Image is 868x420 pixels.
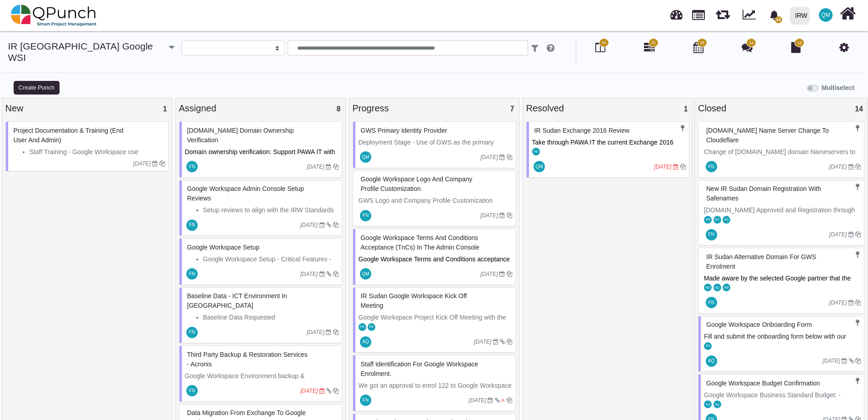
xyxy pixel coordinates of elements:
[480,154,498,160] i: [DATE]
[704,275,861,349] span: Made aware by the selected Google partner that the current domain in use for our office in [GEOGR...
[361,175,473,192] span: #81988
[823,358,840,364] i: [DATE]
[651,40,656,46] span: 31
[749,40,753,46] span: 14
[704,400,712,408] span: Nadeem Sheikh
[848,300,854,305] i: Due Date
[189,223,195,227] span: FN
[187,292,287,309] span: #80768
[300,388,318,394] i: [DATE]
[326,271,331,277] i: Dependant Task
[501,398,505,403] i: High
[11,2,97,29] img: qpunch-sp.fa6292f.png
[708,300,714,305] span: FN
[706,403,710,406] span: NS
[333,388,339,394] i: Clone
[766,7,782,23] div: Notification
[510,105,514,113] span: 7
[319,388,325,394] i: Due Date
[856,378,859,384] i: Milestone
[319,222,325,228] i: Due Date
[704,147,861,166] p: Change of [DOMAIN_NAME] domain Nameservers to Cloudflare
[361,360,479,377] span: #80753
[507,155,512,160] i: Clone
[842,358,847,364] i: Due Date
[724,286,728,290] span: AM
[769,10,779,20] svg: bell fill
[469,397,486,404] i: [DATE]
[499,213,505,218] i: Due Date
[160,161,165,166] i: Clone
[187,351,308,368] span: #80767
[359,313,512,332] p: Google Workspace Project Kick Off Meeting with the Vendor:
[855,300,861,305] i: Clone
[856,125,859,131] i: Milestone
[362,155,369,160] span: QM
[706,185,821,202] span: #81712
[189,389,195,393] span: FN
[713,284,721,291] span: Aamar Qayum
[821,12,830,18] span: QM
[361,292,467,309] span: #81674
[360,395,371,406] span: Francis Ndichu
[499,155,505,160] i: Due Date
[723,284,730,291] span: Asad Malik
[362,272,369,276] span: QM
[704,205,861,225] p: [DOMAIN_NAME] Approved and Registration through Safenames is ongoing
[203,313,339,322] li: Baseline Data Requested
[684,105,688,113] span: 1
[706,355,717,367] span: Aamar Qayum
[705,218,710,221] span: AM
[363,213,369,218] span: FN
[326,330,331,335] i: Due Date
[189,272,195,276] span: FN
[855,164,861,170] i: Clone
[534,150,538,154] span: FN
[738,0,764,30] div: Dynamic Report
[708,232,714,237] span: FN
[333,330,339,335] i: Clone
[360,210,371,221] span: Francis Ndichu
[829,231,847,238] i: [DATE]
[360,268,371,280] span: Qasim Munir
[704,342,712,350] span: Francis Ndichu
[326,388,331,394] i: Dependant Task
[840,5,856,22] i: Home
[680,164,686,170] i: Clone
[488,398,493,403] i: Due Date
[185,148,337,165] span: Domain ownership verification: Support PAWA IT with txt records for domain verification.
[716,5,730,20] span: Releases
[706,253,816,270] span: #81711
[362,340,369,344] span: AQ
[693,42,703,53] i: Calendar
[704,216,712,224] span: Asad Malik
[855,105,863,113] span: 14
[187,185,304,202] span: #81676
[822,84,854,91] b: Multiselect
[706,321,812,328] span: #81673
[706,127,829,144] span: #81742
[507,339,512,345] i: Clone
[189,165,195,169] span: FN
[353,101,516,115] div: Progress
[186,161,198,172] span: Francis Ndichu
[8,41,153,63] a: IR [GEOGRAPHIC_DATA] Google WSI
[706,345,710,348] span: FN
[363,398,369,403] span: FN
[359,138,512,176] p: Deployment Stage - Use of GWS as the primary Identity – Review the following available options an...
[360,151,371,163] span: Qasim Munir
[360,336,371,348] span: Aamar Qayum
[602,40,606,46] span: 31
[670,5,683,19] span: Dashboard
[369,325,374,329] span: MZ
[700,40,704,46] span: 18
[706,297,717,308] span: Francis Ndichu
[654,164,672,170] i: [DATE]
[673,164,678,170] i: Due Date
[775,16,782,23] span: 15
[368,323,375,331] span: Mohammed Zabhier
[333,222,339,228] i: Clone
[715,218,719,221] span: MZ
[532,148,540,155] span: Francis Ndichu
[307,164,324,170] i: [DATE]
